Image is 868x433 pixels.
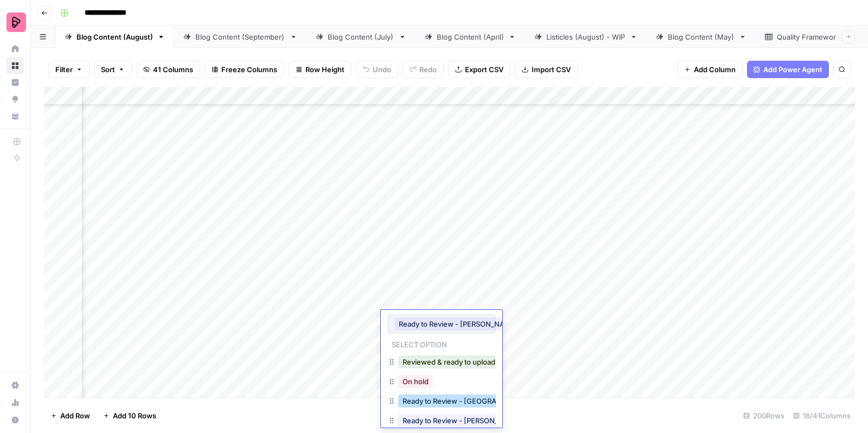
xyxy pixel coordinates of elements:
div: Blog Content (April) [437,31,504,42]
a: Usage [7,394,24,411]
div: Ready to Review - [PERSON_NAME] [387,412,496,431]
span: Redo [419,64,437,75]
span: Export CSV [465,64,503,75]
div: On hold [387,373,496,392]
div: Blog Content (August) [76,31,153,42]
div: Blog Content (September) [195,31,285,42]
button: Ready to Review - [PERSON_NAME] [398,414,526,427]
span: 41 Columns [153,64,193,75]
span: Freeze Columns [221,64,277,75]
button: Reviewed & ready to upload [398,355,500,368]
span: Sort [101,64,115,75]
button: Add Column [677,61,743,78]
button: Add Power Agent [747,61,829,78]
span: Add Power Agent [763,64,822,75]
button: Ready to Review - [GEOGRAPHIC_DATA] [398,394,541,407]
a: Listicles (August) - WIP [525,26,647,48]
button: 41 Columns [136,61,200,78]
button: Add Row [44,407,97,424]
button: Row Height [289,61,352,78]
button: Undo [356,61,398,78]
button: Add 10 Rows [97,407,163,424]
button: On hold [398,375,433,388]
a: Blog Content (May) [647,26,756,48]
button: Ready to Review - [PERSON_NAME] [394,317,522,330]
a: Insights [7,74,24,91]
span: Add 10 Rows [113,410,156,421]
p: Select option [387,337,451,350]
span: Import CSV [532,64,571,75]
span: Row Height [305,64,344,75]
button: Freeze Columns [205,61,284,78]
div: Ready to Review - [GEOGRAPHIC_DATA] [387,392,496,412]
span: Add Row [60,410,90,421]
div: Blog Content (July) [328,31,394,42]
div: Blog Content (May) [668,31,735,42]
button: Sort [94,61,132,78]
a: Quality Framework [756,26,862,48]
div: Reviewed & ready to upload [387,353,496,373]
span: Undo [373,64,391,75]
button: Export CSV [448,61,510,78]
img: Preply Logo [7,12,26,32]
button: Redo [403,61,444,78]
a: Opportunities [7,91,24,108]
a: Blog Content (September) [174,26,307,48]
span: Add Column [694,64,736,75]
a: Your Data [7,107,24,125]
button: Import CSV [515,61,578,78]
a: Blog Content (April) [416,26,525,48]
a: Browse [7,57,24,74]
a: Blog Content (July) [307,26,416,48]
button: Filter [48,61,90,78]
div: Quality Framework [777,31,841,42]
a: Home [7,40,24,58]
a: Settings [7,377,24,394]
div: Listicles (August) - WIP [546,31,626,42]
span: Filter [55,64,73,75]
button: Help + Support [7,411,24,429]
div: 200 Rows [739,407,789,424]
div: 18/41 Columns [789,407,855,424]
a: Blog Content (August) [55,26,174,48]
button: Workspace: Preply [7,9,24,36]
